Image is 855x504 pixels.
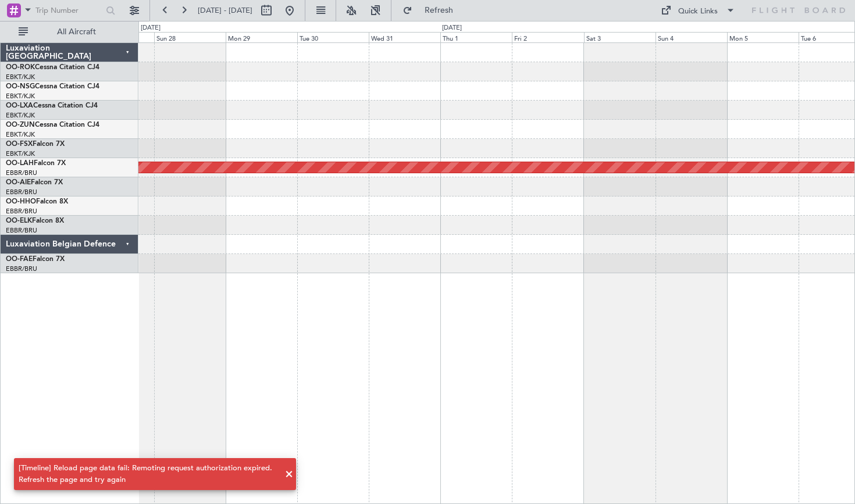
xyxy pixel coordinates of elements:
input: Trip Number [35,2,102,19]
button: Quick Links [655,1,741,20]
a: EBKT/KJK [6,73,35,81]
div: Sat 3 [584,32,655,42]
div: Sun 28 [154,32,226,42]
a: OO-ROKCessna Citation CJ4 [6,64,99,71]
a: OO-ZUNCessna Citation CJ4 [6,121,99,128]
span: OO-ROK [6,64,35,71]
a: EBKT/KJK [6,130,35,139]
div: Mon 5 [727,32,799,42]
a: EBKT/KJK [6,149,35,158]
a: OO-HHOFalcon 8X [6,198,68,205]
span: OO-LAH [6,160,34,167]
a: OO-FAEFalcon 7X [6,256,65,263]
span: All Aircraft [30,28,123,36]
span: Refresh [415,6,464,15]
div: Wed 31 [369,32,440,42]
button: Refresh [397,1,467,20]
a: OO-AIEFalcon 7X [6,179,63,186]
div: Tue 30 [297,32,369,42]
div: [DATE] [442,23,462,33]
button: All Aircraft [13,23,126,41]
span: OO-FAE [6,256,33,263]
a: OO-ELKFalcon 8X [6,217,64,224]
span: OO-NSG [6,83,35,90]
a: OO-NSGCessna Citation CJ4 [6,83,99,90]
span: [DATE] - [DATE] [198,5,252,16]
span: OO-FSX [6,141,33,148]
a: EBBR/BRU [6,264,37,273]
div: Quick Links [678,6,718,17]
div: Fri 2 [512,32,583,42]
span: OO-ELK [6,217,32,224]
div: [DATE] [141,23,161,33]
a: EBKT/KJK [6,111,35,120]
a: EBBR/BRU [6,188,37,196]
span: OO-LXA [6,102,33,109]
span: OO-AIE [6,179,31,186]
div: [Timeline] Reload page data fail: Remoting request authorization expired. Refresh the page and tr... [19,463,279,485]
span: OO-ZUN [6,121,35,128]
div: Thu 1 [440,32,512,42]
span: OO-HHO [6,198,36,205]
div: Sun 4 [655,32,727,42]
a: EBBR/BRU [6,207,37,216]
a: OO-FSXFalcon 7X [6,141,65,148]
a: OO-LAHFalcon 7X [6,160,66,167]
a: EBKT/KJK [6,92,35,101]
a: EBBR/BRU [6,226,37,235]
div: Mon 29 [226,32,297,42]
a: EBBR/BRU [6,169,37,177]
a: OO-LXACessna Citation CJ4 [6,102,98,109]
